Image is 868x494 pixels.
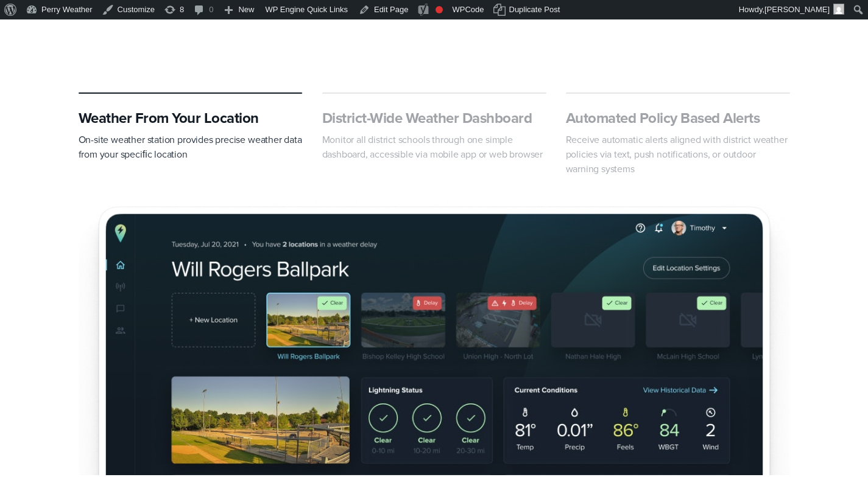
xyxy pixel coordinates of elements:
h3: District-Wide Weather Dashboard [322,108,546,128]
span: [PERSON_NAME] [764,5,830,14]
div: Focus keyphrase not set [436,6,443,13]
h3: Weather From Your Location [79,108,303,128]
h3: Automated Policy Based Alerts [566,108,790,128]
p: Monitor all district schools through one simple dashboard, accessible via mobile app or web browser [322,133,546,162]
p: Receive automatic alerts aligned with district weather policies via text, push notifications, or ... [566,133,790,176]
p: On-site weather station provides precise weather data from your speciﬁc location [79,133,303,162]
